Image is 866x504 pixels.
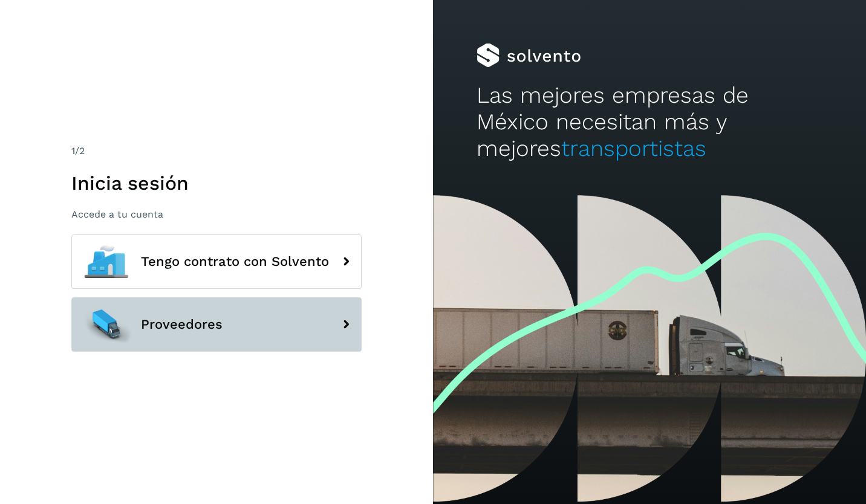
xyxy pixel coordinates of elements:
span: transportistas [561,135,706,161]
div: /2 [71,144,362,158]
button: Tengo contrato con Solvento [71,234,362,289]
span: 1 [71,145,75,157]
p: Accede a tu cuenta [71,208,362,220]
span: Tengo contrato con Solvento [141,254,329,269]
button: Proveedores [71,297,362,352]
span: Proveedores [141,317,223,332]
h2: Las mejores empresas de México necesitan más y mejores [477,82,823,163]
h1: Inicia sesión [71,172,362,195]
